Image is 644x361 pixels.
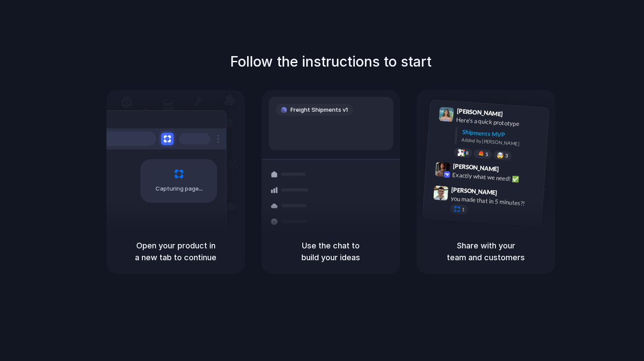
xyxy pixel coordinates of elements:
[230,51,432,72] h1: Follow the instructions to start
[456,115,544,130] div: Here's a quick prototype
[505,153,508,158] span: 3
[451,184,498,197] span: [PERSON_NAME]
[272,240,389,263] h5: Use the chat to build your ideas
[462,207,465,212] span: 1
[450,194,538,209] div: you made that in 5 minutes?!
[452,170,540,185] div: Exactly what we need! ✅
[290,106,348,114] span: Freight Shipments v1
[497,152,504,159] div: 🤯
[506,110,524,120] span: 9:41 AM
[462,127,543,142] div: Shipments MVP
[502,165,520,176] span: 9:42 AM
[485,152,488,157] span: 5
[456,106,503,119] span: [PERSON_NAME]
[117,240,234,263] h5: Open your product in a new tab to continue
[461,136,542,149] div: Added by [PERSON_NAME]
[453,161,499,174] span: [PERSON_NAME]
[466,150,469,155] span: 8
[427,240,545,263] h5: Share with your team and customers
[156,184,204,193] span: Capturing page
[500,189,518,199] span: 9:47 AM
